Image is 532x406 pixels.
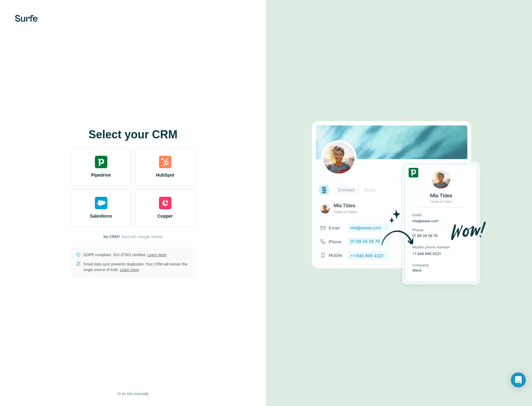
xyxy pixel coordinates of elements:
button: I’ll do this manually [113,389,153,399]
span: HubSpot [156,172,174,178]
p: No CRM? [104,234,120,240]
img: PIPEDRIVE image [312,111,486,295]
a: Learn more [147,253,166,257]
img: pipedrive's logo [95,156,107,168]
img: salesforce's logo [95,197,107,209]
p: GDPR compliant. ISO-27001 certified. [83,252,166,258]
button: Start with Google Sheets [121,234,162,240]
img: copper's logo [159,197,171,209]
h1: Select your CRM [71,128,195,141]
a: Learn more [120,268,139,272]
span: Copper [157,213,173,219]
div: Open Intercom Messenger [511,372,526,387]
img: Surfe's logo [15,15,38,22]
span: I’ll do this manually [117,391,149,397]
span: Pipedrive [91,172,111,178]
p: Smart data sync prevents duplicates. Your CRM will remain the single source of truth. [83,261,190,273]
span: Salesforce [90,213,112,219]
img: hubspot's logo [159,156,171,168]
